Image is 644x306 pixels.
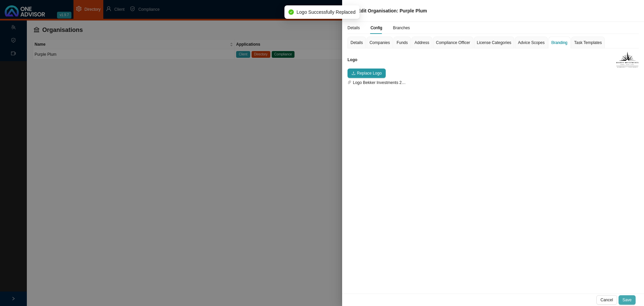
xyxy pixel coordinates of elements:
span: License Categories [477,41,512,45]
span: upload [352,71,356,75]
h4: Logo [347,56,415,63]
button: uploadReplace Logo [347,69,386,78]
button: Save [619,295,636,305]
div: Details [351,39,363,46]
img: logo [616,51,639,68]
span: Save [623,297,632,303]
span: Replace Logo [357,70,382,77]
div: Branding [551,39,568,46]
span: Address [415,41,429,45]
span: Funds [396,41,408,45]
span: Compliance Officer [436,41,470,45]
span: Cancel [600,297,613,303]
button: Cancel [596,295,617,305]
span: check-circle [288,9,294,15]
span: Advice Scopes [518,41,544,45]
span: Logo Bekker Investments 2025_09_11.png [352,79,408,86]
span: Config [371,26,382,30]
span: Logo Successfully Replaced [297,8,356,16]
div: Task Templates [574,39,602,46]
div: Branches [393,25,410,31]
span: paper-clip [347,80,352,84]
span: Edit Organisation: Purple Plum [358,8,427,13]
span: Companies [370,41,390,45]
div: Details [347,25,360,31]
